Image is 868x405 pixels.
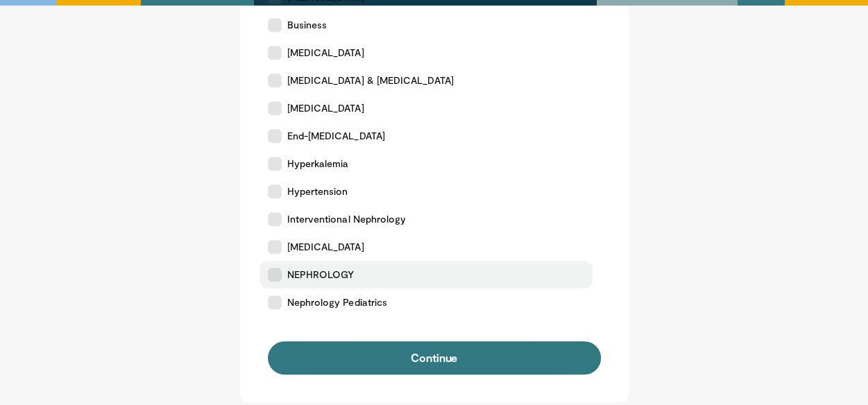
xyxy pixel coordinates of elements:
span: Nephrology Pediatrics [287,295,387,309]
span: End-[MEDICAL_DATA] [287,129,385,143]
span: Hyperkalemia [287,157,349,171]
span: Business [287,18,327,32]
button: Continue [268,341,601,374]
span: [MEDICAL_DATA] [287,101,364,115]
span: [MEDICAL_DATA] [287,46,364,60]
span: [MEDICAL_DATA] [287,240,364,254]
span: NEPHROLOGY [287,268,355,282]
span: Interventional Nephrology [287,212,407,226]
span: [MEDICAL_DATA] & [MEDICAL_DATA] [287,74,454,87]
span: Hypertension [287,184,348,198]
